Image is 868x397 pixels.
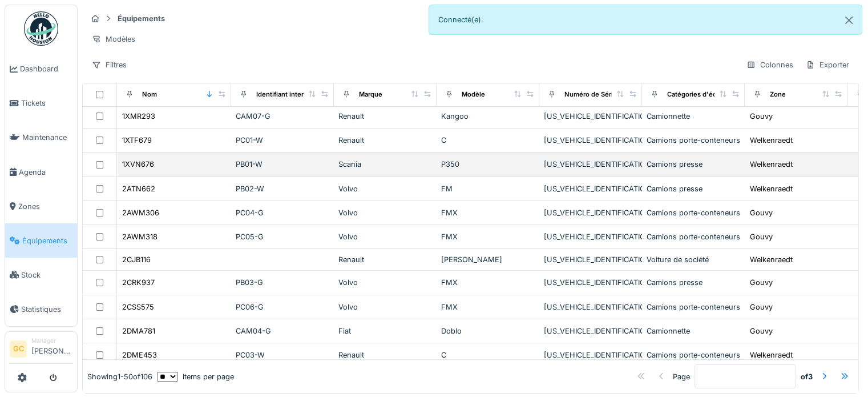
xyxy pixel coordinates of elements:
div: Volvo [338,183,432,194]
div: PC05-G [236,231,329,242]
div: Welkenraedt [750,159,793,170]
div: PC03-W [236,350,329,360]
div: Filtres [87,57,132,73]
div: Camions presse [647,183,740,194]
div: 2ATN662 [122,183,155,194]
div: 1XTF679 [122,135,152,146]
li: GC [10,340,27,358]
div: Modèle [462,90,485,99]
div: 2CRK937 [122,277,155,288]
a: Statistiques [5,292,77,326]
div: Gouvy [750,302,773,312]
div: P350 [441,159,535,170]
li: [PERSON_NAME] [31,336,72,361]
div: Exporter [801,57,854,73]
div: C [441,135,535,146]
div: 2AWM306 [122,207,159,218]
div: CAM04-G [236,326,329,336]
a: Équipements [5,223,77,258]
div: Volvo [338,231,432,242]
div: Gouvy [750,277,773,288]
div: Camions porte-conteneurs [647,135,740,146]
div: Welkenraedt [750,135,793,146]
strong: of 3 [801,371,813,382]
span: Équipements [22,235,72,246]
span: Agenda [19,167,72,178]
div: Nom [142,90,157,99]
div: 2DMA781 [122,326,155,336]
a: GC Manager[PERSON_NAME] [10,336,72,364]
span: Maintenance [22,132,72,143]
div: Renault [338,350,432,360]
div: CAM07-G [236,111,329,122]
div: FMX [441,302,535,312]
div: Page [673,371,690,382]
div: Fiat [338,326,432,336]
div: [US_VEHICLE_IDENTIFICATION_NUMBER]-01 [544,183,637,194]
a: Stock [5,258,77,292]
div: [US_VEHICLE_IDENTIFICATION_NUMBER]-01 [544,135,637,146]
a: Tickets [5,86,77,121]
div: PB02-W [236,183,329,194]
div: 2AWM318 [122,231,158,242]
div: 1XMR293 [122,111,155,122]
div: PC01-W [236,135,329,146]
div: [US_VEHICLE_IDENTIFICATION_NUMBER]-01 [544,207,637,218]
strong: Équipements [113,13,169,24]
div: Colonnes [741,57,798,73]
span: Dashboard [20,63,72,74]
div: Welkenraedt [750,254,793,265]
div: Gouvy [750,207,773,218]
a: Dashboard [5,52,77,86]
div: FM [441,183,535,194]
div: [US_VEHICLE_IDENTIFICATION_NUMBER]-01 [544,350,637,360]
img: Badge_color-CXgf-gQk.svg [24,11,58,46]
div: Camions porte-conteneurs [647,350,740,360]
div: Numéro de Série [564,90,617,99]
a: Maintenance [5,121,77,155]
div: Identifiant interne [256,90,312,99]
div: Zone [770,90,786,99]
div: Camions presse [647,159,740,170]
button: Close [836,5,862,35]
div: PC06-G [236,302,329,312]
div: Welkenraedt [750,350,793,360]
div: Camions porte-conteneurs [647,302,740,312]
div: FMX [441,277,535,288]
div: FMX [441,231,535,242]
div: Camionnette [647,326,740,336]
div: [US_VEHICLE_IDENTIFICATION_NUMBER]-01 [544,326,637,336]
div: Kangoo [441,111,535,122]
div: [US_VEHICLE_IDENTIFICATION_NUMBER]-01 [544,159,637,170]
div: Renault [338,135,432,146]
div: items per page [157,371,234,382]
div: 2CSS575 [122,302,154,312]
div: Scania [338,159,432,170]
span: Tickets [21,98,72,109]
div: 1XVN676 [122,159,154,170]
div: PB03-G [236,277,329,288]
div: Volvo [338,302,432,312]
a: Agenda [5,155,77,189]
div: Gouvy [750,231,773,242]
div: Volvo [338,277,432,288]
div: Camions porte-conteneurs [647,207,740,218]
div: Manager [31,336,72,345]
div: Camionnette [647,111,740,122]
div: [PERSON_NAME] [441,254,535,265]
div: Voiture de société [647,254,740,265]
div: Gouvy [750,111,773,122]
div: FMX [441,207,535,218]
div: Camions presse [647,277,740,288]
div: Renault [338,254,432,265]
div: 2CJB116 [122,254,151,265]
span: Statistiques [21,304,72,315]
div: Volvo [338,207,432,218]
div: Camions porte-conteneurs [647,231,740,242]
span: Zones [18,201,72,212]
div: [US_VEHICLE_IDENTIFICATION_NUMBER] [544,254,637,265]
div: Catégories d'équipement [667,90,746,99]
div: Doblo [441,326,535,336]
div: Modèles [87,31,140,47]
div: [US_VEHICLE_IDENTIFICATION_NUMBER]-01 [544,302,637,312]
